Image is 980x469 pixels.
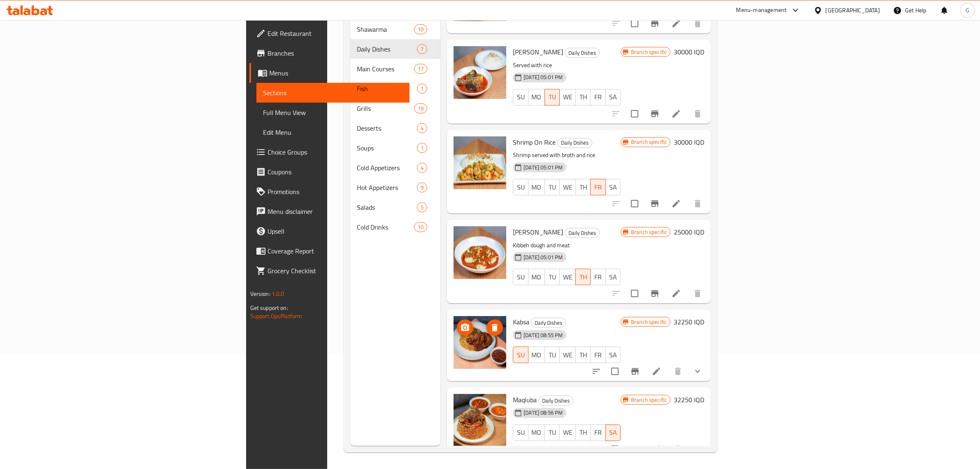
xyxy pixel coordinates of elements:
a: Full Menu View [256,103,410,122]
div: Grills19 [350,98,440,118]
span: SU [517,181,525,193]
button: Branch-specific-item [645,284,665,303]
span: TH [579,349,587,361]
span: Coupons [268,167,403,177]
a: Upsell [249,221,410,241]
svg: Show Choices [693,366,703,376]
div: items [417,183,427,192]
span: WE [563,349,573,361]
span: Fish [357,84,417,94]
button: WE [559,179,576,195]
div: Daily Dishes7 [350,39,440,59]
span: [PERSON_NAME] [513,46,563,58]
span: Branch specific [628,138,670,146]
span: 17 [414,65,427,73]
span: Select to update [626,195,643,212]
button: MO [528,424,545,441]
span: Select to update [626,15,643,32]
div: Desserts [357,123,417,133]
button: Branch-specific-item [625,361,645,381]
div: Grills [357,103,414,113]
button: delete [668,439,688,459]
span: Daily Dishes [565,48,599,58]
div: Cold Drinks10 [350,217,440,237]
button: TH [575,179,591,195]
button: TU [545,89,560,106]
button: delete [668,361,688,381]
span: SA [609,271,617,283]
div: Fish1 [350,79,440,98]
h6: 25000 IQD [674,226,704,238]
img: Sheikh Mahshi [454,46,506,99]
span: Branches [268,48,403,58]
span: 4 [417,164,427,172]
div: items [417,84,427,94]
span: Get support on: [250,303,288,313]
span: G [966,6,969,15]
button: TU [545,269,560,285]
div: items [417,163,427,173]
span: WE [563,271,573,283]
button: show more [688,439,708,459]
a: Edit Menu [256,122,410,142]
div: items [417,202,427,212]
button: FR [590,89,605,106]
div: Daily Dishes [357,44,417,54]
span: Branch specific [628,318,670,326]
button: TH [575,424,591,441]
div: Daily Dishes [557,138,592,148]
a: Support.OpsPlatform [250,311,303,321]
span: Select to update [626,105,643,122]
button: SA [605,179,621,195]
div: Salads5 [350,197,440,217]
p: Kibbeh dough and meat [513,240,621,251]
button: SU [513,424,528,441]
span: 4 [417,124,427,132]
div: items [414,24,427,34]
span: Kabsa [513,316,529,328]
span: 10 [414,223,427,231]
a: Edit menu item [652,444,661,454]
span: SA [609,427,617,439]
button: WE [559,347,576,363]
span: Salads [357,202,417,212]
h6: 32250 IQD [674,394,704,406]
span: SA [609,349,617,361]
a: Branches [249,43,410,63]
button: delete [688,14,708,33]
span: MO [532,91,542,103]
span: Menu disclaimer [268,206,403,216]
span: TU [548,271,556,283]
span: Select to update [606,363,624,380]
span: Shawarma [357,24,414,34]
button: SA [605,424,621,441]
span: Sections [263,88,403,98]
button: TU [545,179,560,195]
span: FR [594,427,602,439]
span: Grocery Checklist [268,266,403,276]
span: [DATE] 08:56 PM [520,409,566,417]
span: MO [532,427,542,439]
span: SU [517,271,525,283]
img: Lemon Kibbeh [454,226,506,279]
span: 19 [414,105,427,113]
div: Soups [357,143,417,153]
span: Branch specific [628,396,670,404]
button: SU [513,269,528,285]
button: FR [590,179,605,195]
span: TH [579,181,587,193]
a: Menus [249,63,410,83]
a: Menu disclaimer [249,202,410,221]
button: show more [688,361,708,381]
span: SA [609,91,617,103]
span: TH [579,427,587,439]
button: TH [575,347,591,363]
button: MO [528,179,545,195]
span: 1.0.0 [272,288,284,299]
span: WE [563,427,573,439]
button: FR [590,269,605,285]
span: TU [548,181,556,193]
span: SU [517,349,525,361]
div: Cold Appetizers4 [350,158,440,178]
svg: Show Choices [693,444,703,454]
